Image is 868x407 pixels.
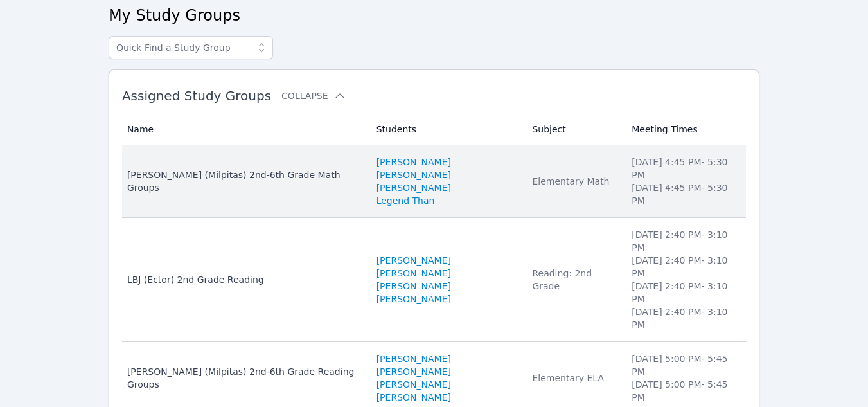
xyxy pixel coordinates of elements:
a: [PERSON_NAME] [376,378,451,391]
th: Students [369,114,525,145]
div: Elementary ELA [532,372,616,384]
a: [PERSON_NAME] [376,280,451,293]
div: Elementary Math [532,175,616,188]
tr: [PERSON_NAME] (Milpitas) 2nd-6th Grade Math Groups[PERSON_NAME] [PERSON_NAME][PERSON_NAME]Legend ... [122,145,746,218]
div: Reading: 2nd Grade [532,267,616,293]
th: Name [122,114,369,145]
li: [DATE] 2:40 PM - 3:10 PM [632,228,738,254]
a: [PERSON_NAME] [376,254,451,267]
button: Collapse [281,89,346,102]
a: Legend Than [376,194,435,207]
tr: LBJ (Ector) 2nd Grade Reading[PERSON_NAME][PERSON_NAME][PERSON_NAME][PERSON_NAME]Reading: 2nd Gra... [122,218,746,342]
div: [PERSON_NAME] (Milpitas) 2nd-6th Grade Reading Groups [127,365,361,391]
li: [DATE] 5:00 PM - 5:45 PM [632,352,738,378]
th: Subject [524,114,624,145]
li: [DATE] 2:40 PM - 3:10 PM [632,305,738,331]
input: Quick Find a Study Group [109,36,273,59]
a: [PERSON_NAME] [376,293,451,305]
th: Meeting Times [624,114,746,145]
a: [PERSON_NAME] [376,352,451,365]
a: [PERSON_NAME] [376,181,451,194]
li: [DATE] 4:45 PM - 5:30 PM [632,181,738,207]
span: Assigned Study Groups [122,88,271,104]
li: [DATE] 2:40 PM - 3:10 PM [632,280,738,305]
h2: My Study Groups [109,5,759,26]
a: [PERSON_NAME] [PERSON_NAME] [376,156,517,181]
a: [PERSON_NAME] [376,391,451,404]
li: [DATE] 2:40 PM - 3:10 PM [632,254,738,280]
div: [PERSON_NAME] (Milpitas) 2nd-6th Grade Math Groups [127,168,361,194]
li: [DATE] 4:45 PM - 5:30 PM [632,156,738,181]
li: [DATE] 5:00 PM - 5:45 PM [632,378,738,404]
a: [PERSON_NAME] [376,267,451,280]
div: LBJ (Ector) 2nd Grade Reading [127,273,361,286]
a: [PERSON_NAME] [376,365,451,378]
